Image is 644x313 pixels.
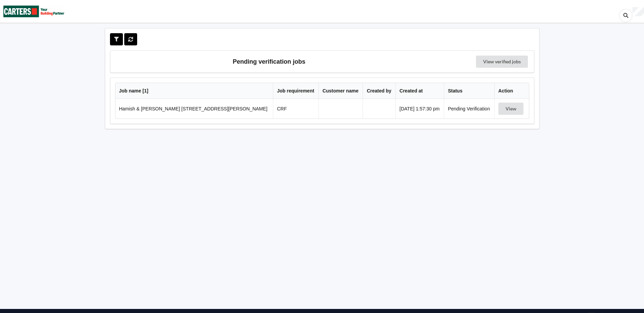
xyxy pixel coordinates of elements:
[3,0,65,22] img: Carters
[115,56,423,68] h3: Pending verification jobs
[498,103,523,115] button: View
[318,83,363,99] th: Customer name
[115,83,273,99] th: Job name [ 1 ]
[395,83,444,99] th: Created at
[273,83,318,99] th: Job requirement
[444,99,494,119] td: Pending Verification
[494,83,529,99] th: Action
[115,99,273,119] td: Hamish & [PERSON_NAME] [STREET_ADDRESS][PERSON_NAME]
[632,7,644,17] div: User Profile
[498,106,525,111] a: View
[273,99,318,119] td: CRF
[363,83,395,99] th: Created by
[476,56,528,68] a: View verified jobs
[444,83,494,99] th: Status
[395,99,444,119] td: [DATE] 1:57:30 pm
